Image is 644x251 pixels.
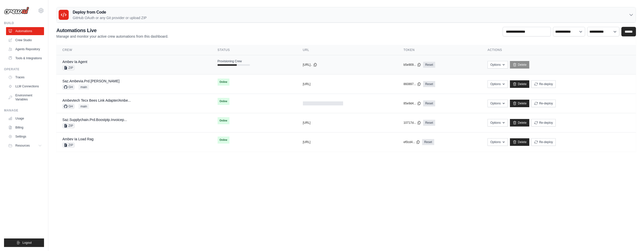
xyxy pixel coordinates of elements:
button: 10717d... [404,121,421,125]
button: Re-deploy [531,80,556,88]
a: Reset [422,139,434,145]
button: Re-deploy [531,119,556,127]
span: Provisioning Crew [218,59,242,63]
img: Logo [4,7,29,14]
button: b5e909... [404,63,421,67]
span: main [78,104,89,109]
button: ef0cd4... [404,140,420,144]
a: Ambev Ia Agent [62,60,87,64]
button: Options [488,100,508,107]
a: LLM Connections [6,82,44,90]
a: Reset [423,81,435,87]
button: Options [488,119,508,127]
div: Operate [4,67,44,71]
button: Logout [4,238,44,247]
a: Ambevtech Tecx Bees Link Adapter/Ambe... [62,98,131,102]
button: 85e9d4... [404,101,421,105]
a: Delete [510,100,529,107]
a: Tools & Integrations [6,54,44,62]
button: Options [488,80,508,88]
a: Billing [6,123,44,132]
p: Manage and monitor your active crew automations from this dashboard. [56,34,168,39]
a: Delete [510,61,529,69]
span: Online [218,137,229,144]
a: Reset [423,62,435,68]
span: Online [218,98,229,105]
button: Resources [6,142,44,150]
th: Actions [481,45,636,55]
a: Saz.Ambevia.Prd.[PERSON_NAME] [62,79,119,83]
span: main [78,85,89,90]
button: Options [488,61,508,69]
span: Online [218,79,229,86]
a: Automations [6,27,44,35]
button: Re-deploy [531,138,556,146]
a: Delete [510,119,529,127]
span: ZIP [62,123,75,128]
p: GitHub OAuth or any Git provider or upload ZIP [73,15,147,20]
th: URL [297,45,398,55]
a: Environment Variables [6,91,44,103]
th: Crew [56,45,212,55]
a: Crew Studio [6,36,44,44]
a: Delete [510,138,529,146]
span: ZIP [62,65,75,70]
button: 860897... [404,82,421,86]
button: Options [488,138,508,146]
div: Build [4,21,44,25]
a: Reset [423,120,435,126]
a: Ambev Ia Load Rag [62,137,94,141]
span: GH [62,104,74,109]
h2: Automations Live [56,27,168,34]
a: Usage [6,114,44,122]
th: Status [212,45,297,55]
a: Settings [6,133,44,141]
span: Online [218,117,229,124]
button: Re-deploy [531,100,556,107]
a: Reset [423,100,435,106]
th: Token [397,45,481,55]
span: ZIP [62,143,75,148]
a: Traces [6,73,44,81]
h3: Deploy from Code [73,9,147,15]
div: Manage [4,108,44,112]
span: Logout [22,241,32,245]
a: Agents Repository [6,45,44,53]
a: Delete [510,80,529,88]
a: Saz.Supplychain.Prd.Boostptp.Invoicep... [62,118,127,122]
span: GH [62,85,74,90]
span: Resources [15,144,30,148]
